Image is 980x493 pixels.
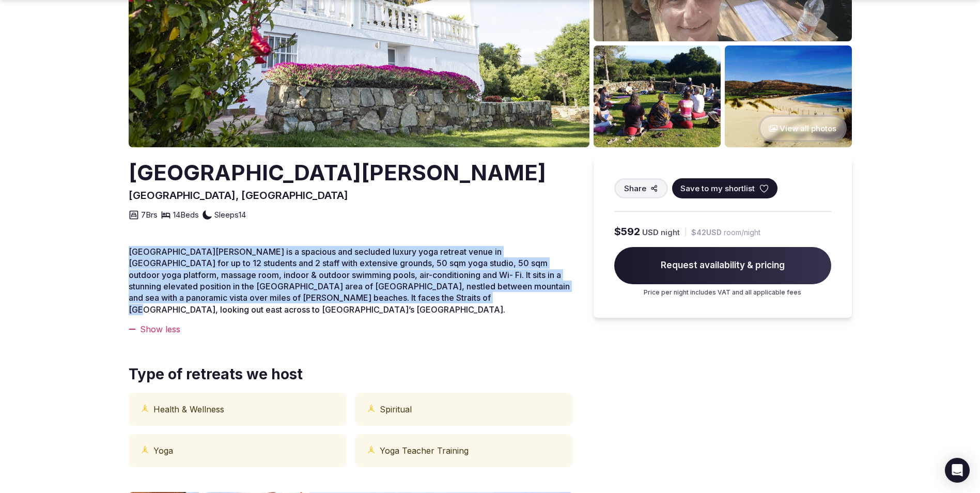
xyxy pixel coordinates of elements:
[661,227,680,238] span: night
[725,45,852,147] img: Venue gallery photo
[129,323,573,335] div: Show less
[594,45,721,147] img: Venue gallery photo
[680,183,755,194] span: Save to my shortlist
[129,158,546,188] h2: [GEOGRAPHIC_DATA][PERSON_NAME]
[173,209,199,220] span: 14 Beds
[129,246,570,315] span: [GEOGRAPHIC_DATA][PERSON_NAME] is a spacious and secluded luxury yoga retreat venue in [GEOGRAPHI...
[214,209,246,220] span: Sleeps 14
[758,115,847,142] button: View all photos
[614,288,831,297] p: Price per night includes VAT and all applicable fees
[614,178,668,198] button: Share
[691,227,722,238] span: $42 USD
[724,227,760,238] span: room/night
[129,364,303,384] span: Type of retreats we host
[141,209,158,220] span: 7 Brs
[642,227,659,238] span: USD
[624,183,646,194] span: Share
[684,226,687,237] div: |
[672,178,777,198] button: Save to my shortlist
[614,247,831,284] span: Request availability & pricing
[945,458,970,483] div: Open Intercom Messenger
[614,224,640,239] span: $592
[129,189,348,202] span: [GEOGRAPHIC_DATA], [GEOGRAPHIC_DATA]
